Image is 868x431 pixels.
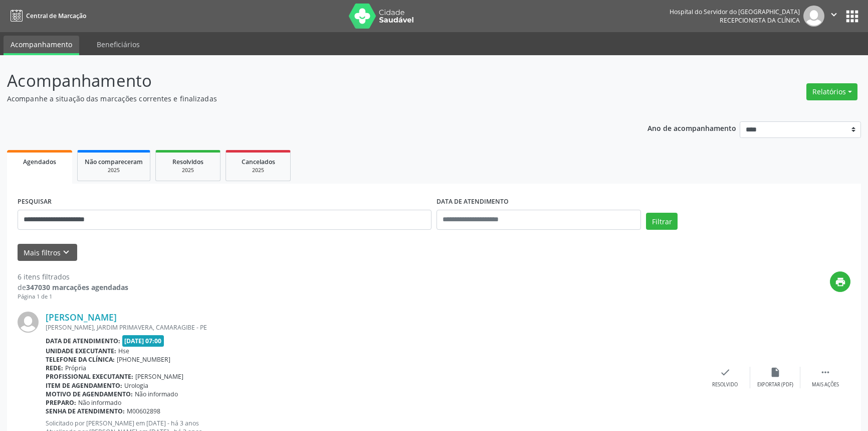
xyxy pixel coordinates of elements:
[4,36,79,55] a: Acompanhamento
[828,9,839,20] i: 
[670,8,800,16] div: Hospital do Servidor do [GEOGRAPHIC_DATA]
[803,6,824,27] img: img
[46,381,122,390] b: Item de agendamento:
[46,337,120,345] b: Data de atendimento:
[85,158,143,166] span: Não compareceram
[18,271,128,282] div: 6 itens filtrados
[18,312,39,333] img: img
[712,381,738,388] div: Resolvido
[7,68,605,93] p: Acompanhamento
[46,398,76,407] b: Preparo:
[135,390,178,398] span: Não informado
[757,381,793,388] div: Exportar (PDF)
[830,271,850,292] button: print
[46,407,125,415] b: Senha de atendimento:
[18,244,77,261] button: Mais filtroskeyboard_arrow_down
[65,364,86,372] span: Própria
[233,167,283,174] div: 2025
[118,347,129,355] span: Hse
[46,347,116,355] b: Unidade executante:
[61,247,72,258] i: keyboard_arrow_down
[124,381,148,390] span: Urologia
[26,12,86,20] span: Central de Marcação
[26,282,128,292] strong: 347030 marcações agendadas
[18,194,52,210] label: PESQUISAR
[46,364,63,372] b: Rede:
[46,390,133,398] b: Motivo de agendamento:
[806,83,857,100] button: Relatórios
[647,121,736,134] p: Ano de acompanhamento
[820,367,831,378] i: 
[770,367,781,378] i: insert_drive_file
[78,398,121,407] span: Não informado
[85,167,143,174] div: 2025
[646,213,678,230] button: Filtrar
[812,381,839,388] div: Mais ações
[122,335,164,347] span: [DATE] 07:00
[18,282,128,293] div: de
[46,355,115,364] b: Telefone da clínica:
[843,8,861,25] button: apps
[135,372,183,381] span: [PERSON_NAME]
[720,367,731,378] i: check
[163,167,213,174] div: 2025
[18,293,128,301] div: Página 1 de 1
[835,276,846,288] i: print
[824,6,843,27] button: 
[90,36,147,53] a: Beneficiários
[7,93,605,104] p: Acompanhe a situação das marcações correntes e finalizadas
[7,8,86,24] a: Central de Marcação
[172,158,203,166] span: Resolvidos
[23,158,56,166] span: Agendados
[46,372,133,381] b: Profissional executante:
[127,407,160,415] span: M00602898
[437,194,509,210] label: DATA DE ATENDIMENTO
[117,355,170,364] span: [PHONE_NUMBER]
[242,158,275,166] span: Cancelados
[46,323,700,332] div: [PERSON_NAME], JARDIM PRIMAVERA, CAMARAGIBE - PE
[720,16,800,25] span: Recepcionista da clínica
[46,312,117,323] a: [PERSON_NAME]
